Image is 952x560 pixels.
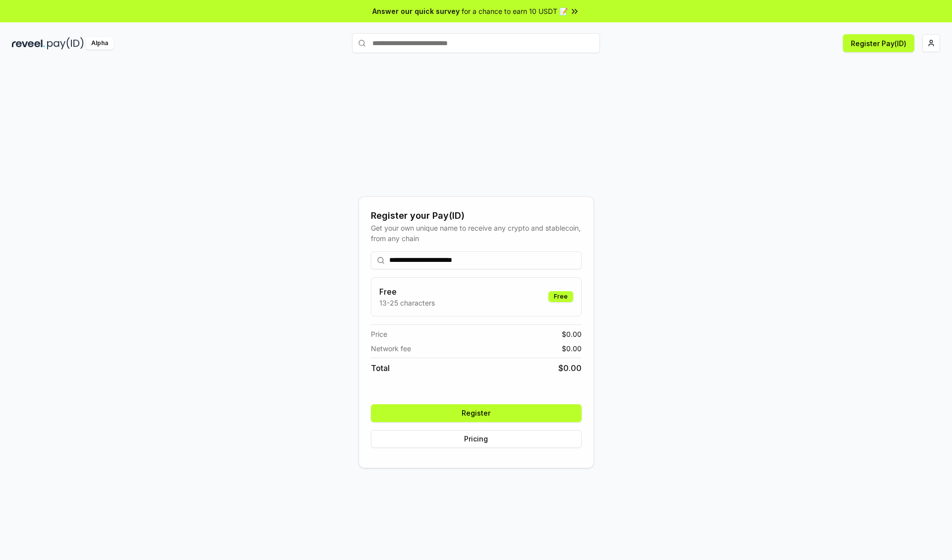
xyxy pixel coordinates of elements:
[462,6,568,16] span: for a chance to earn 10 USDT 📝
[558,362,582,374] span: $ 0.00
[548,291,573,302] div: Free
[379,286,435,298] h3: Free
[371,404,582,422] button: Register
[843,34,914,52] button: Register Pay(ID)
[12,37,45,50] img: reveel_dark
[371,329,387,339] span: Price
[371,362,390,374] span: Total
[372,6,460,16] span: Answer our quick survey
[47,37,84,50] img: pay_id
[371,343,411,354] span: Network fee
[371,223,582,244] div: Get your own unique name to receive any crypto and stablecoin, from any chain
[562,343,582,354] span: $ 0.00
[86,37,114,50] div: Alpha
[379,298,435,308] p: 13-25 characters
[371,430,582,448] button: Pricing
[371,209,582,223] div: Register your Pay(ID)
[562,329,582,339] span: $ 0.00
